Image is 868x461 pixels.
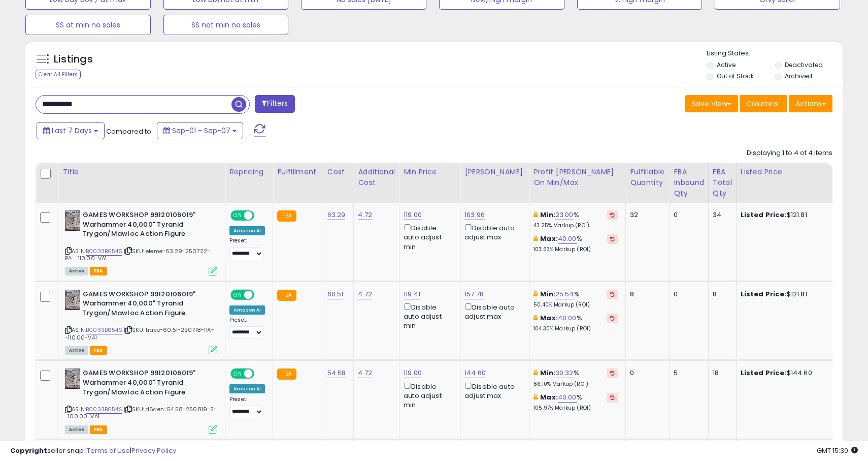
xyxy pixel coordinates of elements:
th: The percentage added to the cost of goods (COGS) that forms the calculator for Min & Max prices. [529,163,626,203]
b: Min: [540,368,555,378]
div: Preset: [229,317,265,340]
div: Repricing [229,167,269,177]
span: Last 7 Days [52,126,92,136]
div: Disable auto adjust min [404,222,452,252]
a: 4.72 [358,368,372,378]
div: FBA Total Qty [713,167,732,199]
a: 40.00 [558,234,577,244]
div: Fulfillable Quantity [630,167,665,188]
span: FBA [90,425,107,434]
div: $121.81 [741,290,825,299]
a: B0033B654S [86,326,122,334]
div: Disable auto adjust max [464,381,521,401]
div: ASIN: [65,210,217,274]
div: Min Price [404,167,456,177]
div: Amazon AI [229,226,265,235]
div: % [533,393,618,412]
button: Filters [255,95,294,113]
div: ASIN: [65,290,217,354]
b: GAMES WORKSHOP 99120106019" Warhammer 40,000" Tyranid Trygon/Mawloc Action Figure [83,368,206,399]
div: 8 [713,290,728,299]
a: 4.72 [358,210,372,220]
span: OFF [253,211,269,220]
a: 119.00 [404,210,422,220]
b: Min: [540,210,555,220]
div: Disable auto adjust min [404,301,452,331]
a: Privacy Policy [131,446,176,455]
div: Title [62,167,221,177]
b: GAMES WORKSHOP 99120106019" Warhammer 40,000" Tyranid Trygon/Mawloc Action Figure [83,210,206,241]
div: 18 [713,368,728,378]
b: Max: [540,392,558,402]
div: % [533,234,618,253]
button: SS not min no sales [163,15,289,35]
small: FBA [277,368,296,380]
div: 0 [630,368,661,378]
a: 40.00 [558,313,577,323]
p: Listing States: [707,49,842,58]
div: Preset: [229,237,265,260]
div: FBA inbound Qty [674,167,704,199]
span: Columns [746,99,778,109]
strong: Copyright [10,446,47,455]
b: Listed Price: [741,210,787,220]
b: GAMES WORKSHOP 99120106019" Warhammer 40,000" Tyranid Trygon/Mawloc Action Figure [83,290,206,321]
div: 5 [674,368,700,378]
div: $144.60 [741,368,825,378]
span: Sep-01 - Sep-07 [172,126,230,136]
div: Disable auto adjust max [464,222,521,242]
div: % [533,290,618,309]
span: ON [231,211,244,220]
a: 144.60 [464,368,486,378]
p: 104.30% Markup (ROI) [533,325,618,332]
span: FBA [90,267,107,275]
button: Columns [740,95,787,112]
a: 163.96 [464,210,485,220]
div: ASIN: [65,368,217,433]
div: Amazon AI [229,305,265,315]
button: Save View [685,95,738,112]
div: [PERSON_NAME] [464,167,525,177]
h5: Listings [54,52,93,67]
div: % [533,368,618,387]
a: 63.29 [327,210,346,220]
b: Max: [540,313,558,323]
a: Terms of Use [87,446,130,455]
p: 105.97% Markup (ROI) [533,405,618,412]
div: Displaying 1 to 4 of 4 items [747,148,832,158]
small: FBA [277,290,296,301]
small: FBA [277,210,296,222]
span: ON [231,290,244,299]
a: 40.00 [558,392,577,403]
div: $121.81 [741,210,825,220]
div: Fulfillment [277,167,318,177]
label: Archived [785,72,812,80]
span: | SKU: eleme-63.29-250722-PA--110.00-VA1 [65,247,210,262]
span: 2025-09-15 15:30 GMT [817,446,858,455]
a: 4.72 [358,289,372,299]
p: 103.63% Markup (ROI) [533,246,618,253]
b: Listed Price: [741,289,787,299]
div: 0 [674,210,700,220]
span: All listings currently available for purchase on Amazon [65,267,88,275]
a: 25.54 [555,289,574,299]
div: % [533,210,618,229]
div: Preset: [229,396,265,419]
span: All listings currently available for purchase on Amazon [65,346,88,355]
div: seller snap | | [10,446,176,456]
label: Deactivated [785,60,823,69]
div: 34 [713,210,728,220]
div: % [533,314,618,332]
button: Actions [789,95,832,112]
span: FBA [90,346,107,355]
div: Clear All Filters [36,70,81,79]
a: 119.00 [404,368,422,378]
label: Active [717,60,736,69]
a: 54.58 [327,368,346,378]
a: 60.51 [327,289,344,299]
a: B0033B654S [86,405,122,414]
span: | SKU: trave-60.51-250718-PA--110.00-VA1 [65,326,214,341]
div: Profit [PERSON_NAME] on Min/Max [533,167,621,188]
span: OFF [253,290,269,299]
span: Compared to: [106,127,153,136]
